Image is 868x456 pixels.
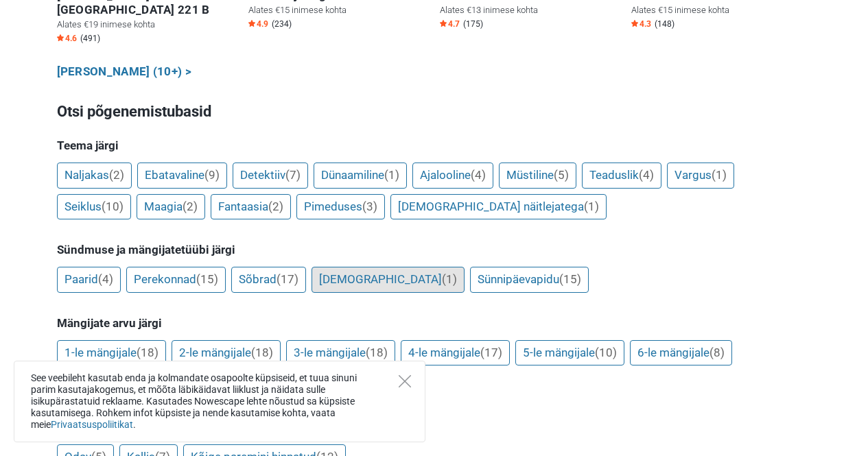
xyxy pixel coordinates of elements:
p: Alates €15 inimese kohta [248,4,429,16]
a: [DEMOGRAPHIC_DATA](1) [312,267,465,293]
a: Detektiiv(7) [233,163,308,189]
a: 2-le mängijale(18) [172,340,281,366]
span: (9) [204,168,220,182]
h5: Sündmuse ja mängijatetüübi järgi [57,243,812,256]
span: (234) [272,19,292,29]
h5: Mängijate arvu järgi [57,316,812,330]
a: 5-le mängijale(10) [515,340,624,366]
span: (18) [137,346,159,359]
img: Star [631,20,638,27]
span: (1) [442,272,457,286]
a: 3-le mängijale(18) [286,340,395,366]
span: (17) [277,272,298,286]
span: (4) [98,272,113,286]
span: (4) [639,168,654,182]
img: Star [440,20,447,27]
span: (491) [80,33,100,44]
span: (18) [366,346,388,359]
span: (175) [463,19,483,29]
span: (2) [268,200,283,213]
a: Ebatavaline(9) [137,163,227,189]
span: 4.6 [57,33,77,44]
span: (18) [251,346,273,359]
a: [PERSON_NAME] (10+) > [57,63,192,81]
a: [DEMOGRAPHIC_DATA] näitlejatega(1) [390,194,607,220]
a: Dünaamiline(1) [314,163,407,189]
span: (10) [102,200,124,213]
img: Star [248,20,255,27]
button: Close [399,375,411,387]
p: Alates €13 inimese kohta [440,4,620,16]
div: See veebileht kasutab enda ja kolmandate osapoolte küpsiseid, et tuua sinuni parim kasutajakogemu... [14,361,425,442]
a: Maagia(2) [137,194,205,220]
h5: Hinna ja arvustuste järgi [57,420,812,434]
span: (1) [712,168,727,182]
a: Privaatsuspoliitikat [51,419,133,430]
span: (10) [595,346,617,359]
a: 4-le mängijale(17) [401,340,510,366]
p: Alates €19 inimese kohta [57,19,237,31]
a: Paarid(4) [57,267,121,293]
span: (2) [183,200,198,213]
a: Seiklus(10) [57,194,131,220]
span: (1) [384,168,399,182]
span: (3) [362,200,377,213]
span: (5) [554,168,569,182]
span: 4.3 [631,19,651,29]
a: 1-le mängijale(18) [57,340,166,366]
a: Ajalooline(4) [412,163,493,189]
img: Star [57,34,64,41]
a: Sõbrad(17) [231,267,306,293]
span: 4.7 [440,19,460,29]
span: (8) [709,346,725,359]
span: (2) [109,168,124,182]
h3: Otsi põgenemistubasid [57,101,812,123]
a: Naljakas(2) [57,163,132,189]
a: Pimeduses(3) [296,194,385,220]
span: (7) [285,168,301,182]
a: Sünnipäevapidu(15) [470,267,589,293]
span: (15) [559,272,581,286]
a: Perekonnad(15) [126,267,226,293]
span: (1) [584,200,599,213]
p: Alates €15 inimese kohta [631,4,812,16]
a: Vargus(1) [667,163,734,189]
h5: Teema järgi [57,139,812,152]
a: Müstiline(5) [499,163,576,189]
span: (148) [655,19,675,29]
span: (4) [471,168,486,182]
a: Fantaasia(2) [211,194,291,220]
a: Teaduslik(4) [582,163,661,189]
a: 6-le mängijale(8) [630,340,732,366]
span: 4.9 [248,19,268,29]
span: (17) [480,346,502,359]
span: (15) [196,272,218,286]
